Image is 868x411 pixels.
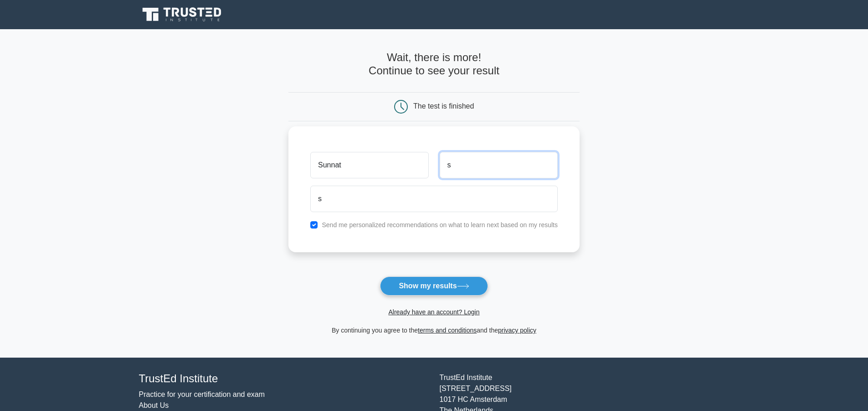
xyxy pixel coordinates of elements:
[288,51,580,78] h4: Wait, there is more! Continue to see your result
[139,390,265,398] a: Practice for your certification and exam
[440,152,558,178] input: Last name
[418,327,477,334] a: terms and conditions
[498,327,536,334] a: privacy policy
[310,152,428,178] input: First name
[139,372,429,385] h4: TrustEd Institute
[380,276,488,296] button: Show my results
[413,102,474,110] div: The test is finished
[283,325,585,336] div: By continuing you agree to the and the
[139,401,169,409] a: About Us
[388,308,479,316] a: Already have an account? Login
[322,221,558,229] label: Send me personalized recommendations on what to learn next based on my results
[310,186,558,212] input: Email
